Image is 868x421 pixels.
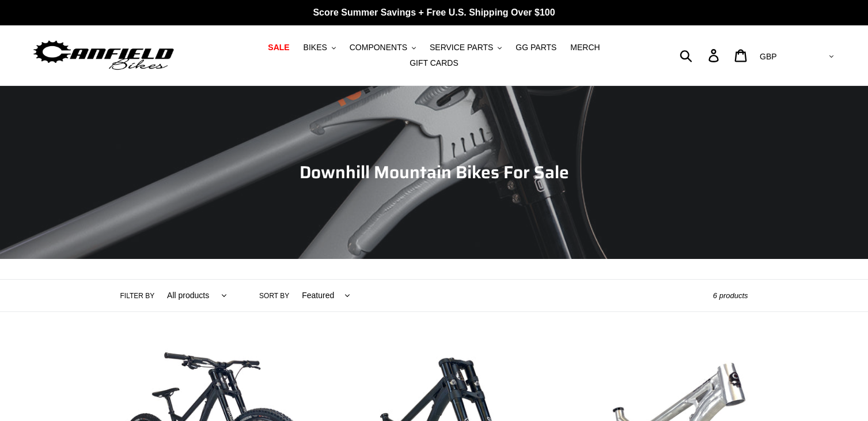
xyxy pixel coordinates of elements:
input: Search [686,43,715,68]
a: SALE [262,40,295,55]
span: GG PARTS [516,43,556,52]
span: GIFT CARDS [410,58,458,68]
span: SALE [268,43,289,52]
button: COMPONENTS [344,40,422,55]
span: 6 products [713,291,748,300]
button: BIKES [298,40,342,55]
span: BIKES [304,43,327,52]
span: SERVICE PARTS [430,43,493,52]
label: Filter by [120,291,155,301]
img: Canfield Bikes [32,37,176,74]
a: GG PARTS [510,40,562,55]
a: GIFT CARDS [404,55,464,71]
span: Downhill Mountain Bikes For Sale [300,159,569,186]
label: Sort by [259,291,289,301]
span: COMPONENTS [350,43,407,52]
span: MERCH [570,43,600,52]
a: MERCH [564,40,605,55]
button: SERVICE PARTS [424,40,507,55]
